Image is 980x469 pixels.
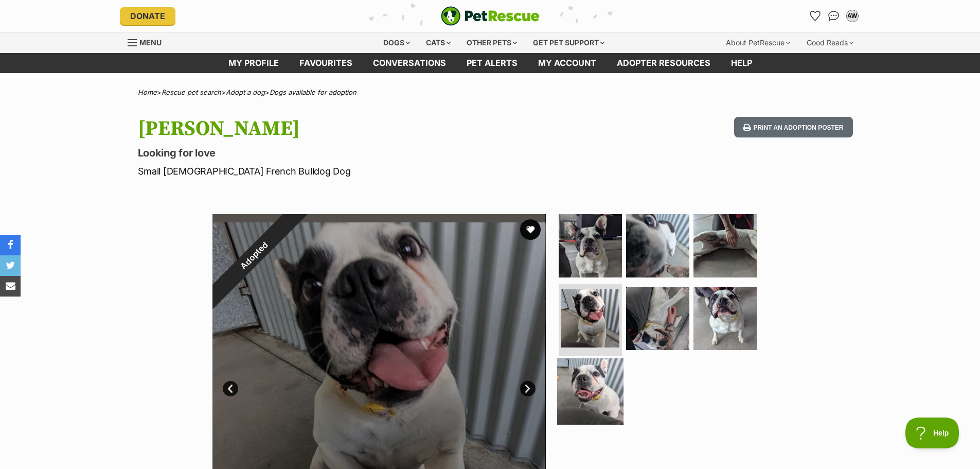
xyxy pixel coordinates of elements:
a: Favourites [807,8,824,24]
div: Other pets [459,32,524,53]
a: Help [721,53,762,73]
div: > > > [112,89,868,96]
a: Conversations [826,8,842,24]
div: Good Reads [799,32,861,53]
a: Dogs available for adoption [270,88,357,96]
p: Small [DEMOGRAPHIC_DATA] French Bulldog Dog [138,164,573,178]
a: Menu [128,32,169,51]
button: My account [844,8,861,24]
img: Photo of Lollie [693,214,757,277]
iframe: Help Scout Beacon - Open [905,418,959,448]
img: Photo of Lollie [693,287,757,350]
a: PetRescue [441,6,540,26]
img: logo-e224e6f780fb5917bec1dbf3a21bbac754714ae5b6737aabdf751b685950b380.svg [441,6,540,26]
div: About PetRescue [719,32,797,53]
a: Prev [223,381,238,396]
span: Menu [139,38,162,47]
a: Pet alerts [456,53,528,73]
img: Photo of Lollie [557,358,623,425]
img: Photo of Lollie [626,214,689,277]
button: favourite [520,219,541,240]
a: Adopt a dog [226,88,265,96]
a: conversations [363,53,456,73]
ul: Account quick links [807,8,861,24]
a: Adopter resources [607,53,721,73]
a: My profile [218,53,289,73]
a: My account [528,53,607,73]
div: AW [847,11,858,21]
button: Print an adoption poster [734,117,852,138]
a: Next [520,381,536,396]
a: Rescue pet search [162,88,221,96]
div: Cats [419,32,458,53]
a: Favourites [289,53,363,73]
div: Adopted [189,190,319,321]
img: Photo of Lollie [561,289,619,348]
a: Donate [120,7,175,25]
a: Home [138,88,157,96]
div: Get pet support [526,32,612,53]
h1: [PERSON_NAME] [138,117,573,141]
div: Dogs [376,32,417,53]
p: Looking for love [138,146,573,160]
img: Photo of Lollie [559,214,622,277]
img: chat-41dd97257d64d25036548639549fe6c8038ab92f7586957e7f3b1b290dea8141.svg [828,11,839,21]
img: Photo of Lollie [626,287,689,350]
